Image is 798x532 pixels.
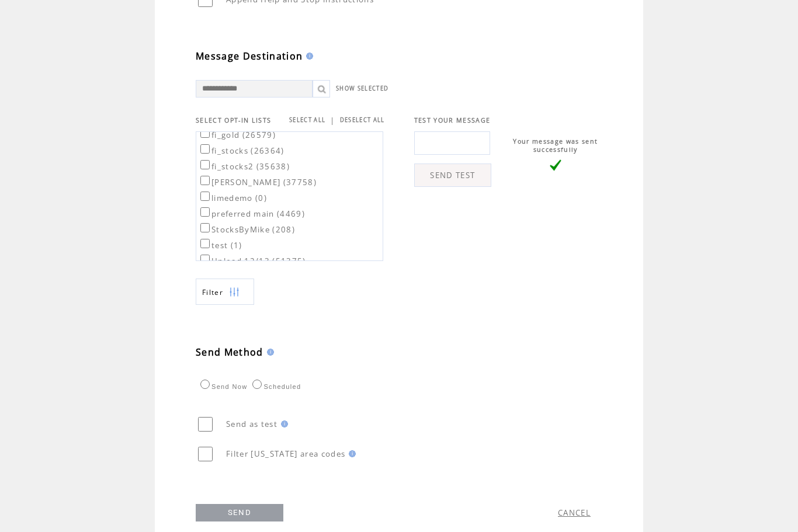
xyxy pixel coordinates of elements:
[196,117,271,125] span: SELECT OPT-IN LISTS
[198,146,284,157] label: fi_stocks (26364)
[345,451,356,458] img: help.gif
[200,192,210,201] input: limedemo (0)
[229,280,240,306] img: filters.png
[200,145,210,154] input: fi_stocks (26364)
[277,421,288,428] img: help.gif
[200,380,210,390] input: Send Now
[249,384,301,391] label: Scheduled
[198,178,317,188] label: [PERSON_NAME] (37758)
[200,224,210,233] input: StocksByMike (208)
[414,117,491,125] span: TEST YOUR MESSAGE
[196,505,283,522] a: SEND
[196,279,254,305] a: Filter
[340,117,385,124] a: DESELECT ALL
[303,53,313,60] img: help.gif
[513,138,598,154] span: Your message was sent successfully
[198,209,305,220] label: preferred main (4469)
[200,129,210,138] input: fi_gold (26579)
[226,449,345,460] span: Filter [US_STATE] area codes
[336,85,388,93] a: SHOW SELECTED
[198,225,295,235] label: StocksByMike (208)
[197,384,247,391] label: Send Now
[198,256,306,267] label: Upload 12/13 (51375)
[558,508,591,519] a: CANCEL
[200,176,210,186] input: [PERSON_NAME] (37758)
[198,193,267,204] label: limedemo (0)
[330,116,335,126] span: |
[196,346,263,359] span: Send Method
[252,380,262,390] input: Scheduled
[414,164,491,187] a: SEND TEST
[200,161,210,170] input: fi_stocks2 (35638)
[196,50,303,63] span: Message Destination
[202,288,223,298] span: Show filters
[198,241,242,251] label: test (1)
[550,160,561,172] img: vLarge.png
[263,349,274,356] img: help.gif
[200,239,210,249] input: test (1)
[226,419,277,430] span: Send as test
[198,130,276,141] label: fi_gold (26579)
[200,255,210,265] input: Upload 12/13 (51375)
[198,162,290,172] label: fi_stocks2 (35638)
[200,208,210,217] input: preferred main (4469)
[289,117,325,124] a: SELECT ALL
